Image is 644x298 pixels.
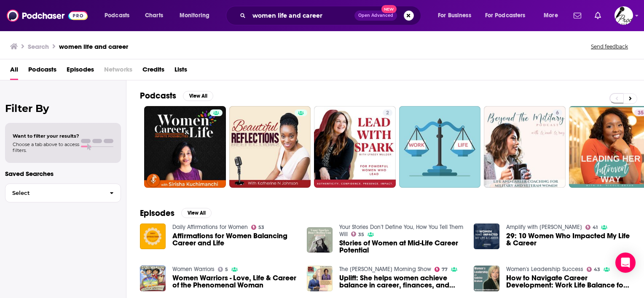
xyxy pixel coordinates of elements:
[5,184,121,202] button: Select
[140,9,168,22] a: Charts
[594,268,600,271] span: 43
[339,266,431,273] a: The Steve Harvey Morning Show
[474,266,499,291] img: How to Navigate Career Development: Work Life Balance for Women
[13,133,79,139] span: Want to filter your results?
[218,267,228,272] a: 5
[105,10,129,21] span: Podcasts
[553,109,562,116] a: 6
[258,226,264,229] span: 53
[381,5,397,13] span: New
[140,90,213,101] a: PodcastsView All
[615,253,636,273] div: Open Intercom Messenger
[339,274,464,289] a: Uplift: She helps women achieve balance in career, finances, and personal life.
[140,208,174,218] h2: Episodes
[28,43,49,51] h3: Search
[506,274,631,289] a: How to Navigate Career Development: Work Life Balance for Women
[7,8,88,24] img: Podchaser - Follow, Share and Rate Podcasts
[538,9,569,22] button: open menu
[485,10,526,21] span: For Podcasters
[614,6,633,25] span: Logged in as sdonovan
[438,10,471,21] span: For Business
[140,208,212,218] a: EpisodesView All
[351,231,365,237] a: 35
[13,141,79,153] span: Choose a tab above to access filters.
[307,266,333,291] img: Uplift: She helps women achieve balance in career, finances, and personal life.
[506,232,631,247] a: 29: 10 Women Who Impacted My Life & Career
[140,90,176,101] h2: Podcasts
[358,13,393,18] span: Open Advanced
[181,208,212,218] button: View All
[383,109,392,116] a: 2
[307,227,333,253] img: Stories of Women at Mid-Life Career Potential
[339,223,463,238] a: Your Stories Don’t Define You, How You Tell Them Will
[593,226,598,229] span: 41
[587,267,601,272] a: 43
[140,223,166,249] img: Affirmations for Women Balancing Career and Life
[172,223,248,231] a: Daily Affirmations for Women
[432,9,482,22] button: open menu
[145,10,163,21] span: Charts
[174,9,220,22] button: open menu
[5,102,121,114] h2: Filter By
[183,91,213,101] button: View All
[480,9,538,22] button: open menu
[544,10,558,21] span: More
[104,63,132,80] span: Networks
[67,63,94,80] a: Episodes
[588,43,631,50] button: Send feedback
[358,233,364,237] span: 35
[484,106,566,188] a: 6
[314,106,396,188] a: 2
[172,232,297,247] a: Affirmations for Women Balancing Career and Life
[59,43,128,51] h3: women life and career
[435,267,448,272] a: 77
[28,63,56,80] a: Podcasts
[180,10,209,21] span: Monitoring
[585,225,598,230] a: 41
[591,8,604,23] a: Show notifications dropdown
[556,109,559,117] span: 6
[5,190,103,196] span: Select
[442,268,448,271] span: 77
[99,9,140,22] button: open menu
[339,239,464,254] a: Stories of Women at Mid-Life Career Potential
[570,8,585,23] a: Show notifications dropdown
[506,266,583,273] a: Women's Leadership Success
[251,225,265,230] a: 53
[474,223,499,249] img: 29: 10 Women Who Impacted My Life & Career
[638,109,644,117] span: 35
[249,9,354,22] input: Search podcasts, credits, & more...
[10,63,18,80] a: All
[234,6,429,25] div: Search podcasts, credits, & more...
[142,63,164,80] a: Credits
[614,6,633,25] img: User Profile
[354,11,397,21] button: Open AdvancedNew
[140,266,166,291] img: Women Warriors - Love, Life & Career of the Phenomenal Woman
[386,109,389,117] span: 2
[174,63,187,80] a: Lists
[614,6,633,25] button: Show profile menu
[506,223,582,231] a: Amplify with Jess Ekstrom
[172,266,215,273] a: Women Warriors
[5,170,121,178] p: Saved Searches
[172,274,297,289] a: Women Warriors - Love, Life & Career of the Phenomenal Woman
[225,268,228,271] span: 5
